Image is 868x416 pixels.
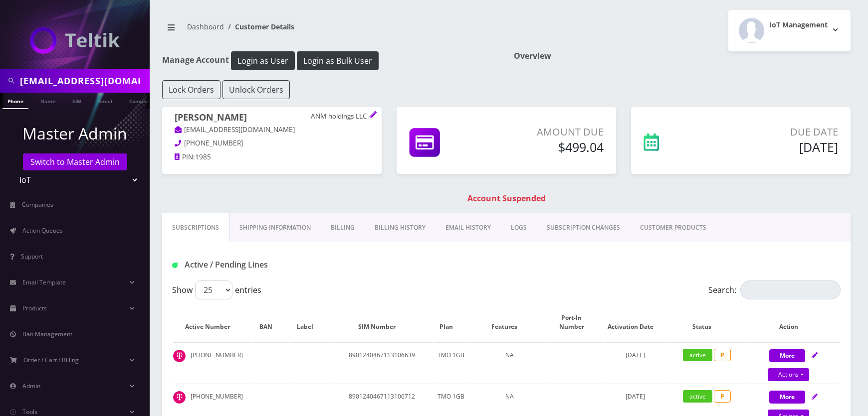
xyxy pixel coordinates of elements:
[22,200,53,209] span: Companies
[67,93,86,108] a: SIM
[434,303,469,341] th: Plan: activate to sort column ascending
[321,213,365,242] a: Billing
[2,93,28,109] a: Phone
[514,51,851,61] h1: Overview
[747,303,840,341] th: Action: activate to sort column ascending
[708,280,841,299] label: Search:
[22,330,72,338] span: Ban Management
[184,139,243,147] span: [PHONE_NUMBER]
[768,368,809,381] a: Actions
[162,80,220,99] button: Lock Orders
[175,152,195,162] a: PIN:
[683,349,712,361] span: active
[470,303,549,341] th: Features: activate to sort column ascending
[124,93,158,108] a: Company
[496,139,604,154] h5: $499.04
[22,278,66,286] span: Email Template
[162,213,229,242] a: Subscriptions
[231,51,295,70] button: Login as User
[550,303,603,341] th: Port-In Number: activate to sort column ascending
[229,54,297,65] a: Login as User
[626,351,645,359] span: [DATE]
[173,342,252,383] td: [PHONE_NUMBER]
[195,280,232,299] select: Showentries
[769,21,828,29] h2: IoT Management
[434,342,469,383] td: TMO 1GB
[713,125,838,139] p: Due Date
[23,356,79,364] span: Order / Cart / Billing
[173,391,186,404] img: t_img.png
[175,125,295,135] a: [EMAIL_ADDRESS][DOMAIN_NAME]
[21,252,43,261] span: Support
[604,303,666,341] th: Activation Date: activate to sort column ascending
[501,213,537,242] a: LOGS
[172,260,385,270] h1: Active / Pending Lines
[30,27,120,54] img: IoT
[435,213,501,242] a: EMAIL HISTORY
[22,408,37,416] span: Tools
[714,349,731,361] span: P
[173,303,252,341] th: Active Number: activate to sort column ascending
[769,391,805,404] button: More
[626,392,645,401] span: [DATE]
[23,153,127,170] a: Switch to Master Admin
[222,80,290,99] button: Unlock Orders
[713,139,838,154] h5: [DATE]
[172,280,261,299] label: Show entries
[162,16,499,45] nav: breadcrumb
[311,112,369,121] p: ANM holdings LLC
[470,342,549,383] td: NA
[683,390,712,403] span: active
[537,213,630,242] a: SUBSCRIPTION CHANGES
[630,213,716,242] a: CUSTOMER PRODUCTS
[331,342,433,383] td: 8901240467113106639
[229,213,321,242] a: Shipping Information
[173,350,186,362] img: t_img.png
[714,390,731,403] span: P
[195,152,211,161] span: 1985
[365,213,435,242] a: Billing History
[165,194,848,203] h1: Account Suspended
[175,112,369,125] h1: [PERSON_NAME]
[769,349,805,362] button: More
[22,382,40,390] span: Admin
[290,303,330,341] th: Label: activate to sort column ascending
[224,21,294,32] li: Customer Details
[297,54,379,65] a: Login as Bulk User
[496,125,604,139] p: Amount Due
[93,93,117,108] a: Email
[20,71,147,90] input: Search in Company
[297,51,379,70] button: Login as Bulk User
[35,93,60,108] a: Name
[728,10,851,51] button: IoT Management
[172,263,178,268] img: Active / Pending Lines
[22,304,47,312] span: Products
[667,303,746,341] th: Status: activate to sort column ascending
[162,51,499,70] h1: Manage Account
[740,280,841,299] input: Search:
[187,22,224,31] a: Dashboard
[22,226,63,235] span: Action Queues
[253,303,289,341] th: BAN: activate to sort column ascending
[331,303,433,341] th: SIM Number: activate to sort column ascending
